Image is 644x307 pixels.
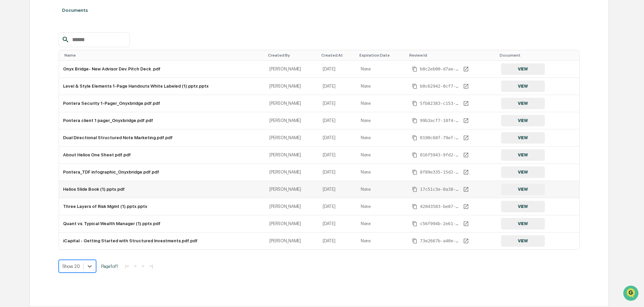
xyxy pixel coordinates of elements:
td: Three Layers of Risk Mgmt (1).pptx.pptx [59,198,265,215]
span: b0c2eb00-d7ae-4be6-89b8-63465788077c [420,66,461,72]
div: Documents [59,1,580,20]
td: [PERSON_NAME] [265,129,319,147]
a: 🗄️Attestations [46,82,86,94]
span: 73e2667b-a40e-446c-ac4a-2ae69aee4f12 [420,238,461,244]
td: [PERSON_NAME] [265,78,319,95]
button: Copy Id [411,151,419,159]
td: [DATE] [319,129,357,147]
iframe: Open customer support [622,285,641,303]
td: Quant vs. Typical Wealth Manager (1).pptx.pdf [59,215,265,233]
td: None [357,129,407,147]
span: 17c51c3e-0a38-479b-96a4-1e2a7ac73af6 [420,187,461,192]
a: View Review [462,82,470,90]
td: [PERSON_NAME] [265,198,319,215]
td: Helios Slide Book (1).pptx.pdf [59,181,265,198]
span: b0c62942-0cf7-4e69-92eb-b499f19f0431 [420,84,461,89]
button: > [140,263,146,269]
span: 8f89e335-15d2-4723-b143-53badd0d09eb [420,170,461,175]
button: VIEW [501,201,545,212]
a: View Review [462,134,470,142]
a: View Review [462,168,470,176]
div: Toggle SortBy [64,53,263,58]
div: Toggle SortBy [268,53,316,58]
td: None [357,233,407,249]
div: 🖐️ [7,86,12,91]
td: None [357,164,407,181]
div: 🗄️ [49,86,54,91]
td: Pontera client 1 pager_Onyxbridge.pdf.pdf [59,112,265,129]
button: VIEW [501,98,545,109]
span: Data Lookup [13,98,42,104]
div: Toggle SortBy [359,53,404,58]
td: None [357,198,407,215]
button: Copy Id [411,65,419,73]
td: Pontera_TDF infographic_Onyxbridge.pdf.pdf [59,164,265,181]
button: Copy Id [411,220,419,228]
span: 42043583-be87-4c11-a723-b7c1fd2c7c77 [420,204,461,209]
td: Level & Style Elements 1-Page Handouts White Labeled (1).pptx.pptx [59,78,265,95]
p: How can we help? [7,14,123,25]
button: VIEW [501,184,545,195]
td: [PERSON_NAME] [265,181,319,198]
a: View Review [462,117,470,125]
button: VIEW [501,149,545,161]
div: Start new chat [23,52,111,58]
span: 0190c68f-79ef-437f-9cfd-a9ce363ff8ef [420,135,461,141]
button: Copy Id [411,82,419,90]
button: Copy Id [411,134,419,142]
td: [DATE] [319,181,357,198]
a: View Review [462,237,470,245]
button: VIEW [501,81,545,92]
div: Toggle SortBy [409,53,494,58]
span: 99b3acf7-18f4-4a29-bcf8-e6ca75170832 [420,118,461,123]
a: View Review [462,151,470,159]
button: VIEW [501,132,545,144]
td: None [357,181,407,198]
td: [DATE] [319,215,357,233]
button: Copy Id [411,117,419,125]
td: [PERSON_NAME] [265,147,319,164]
span: Page 1 of 1 [101,264,118,269]
a: View Review [462,99,470,108]
td: None [357,147,407,164]
td: None [357,215,407,233]
a: View Review [462,203,470,211]
a: Powered byPylon [48,114,82,119]
td: None [357,61,407,78]
a: 🖐️Preclearance [4,82,46,94]
a: View Review [462,65,470,73]
span: 016f5943-9fd2-4b9c-a976-10b3f2567309 [420,152,461,158]
button: < [132,263,139,269]
td: [DATE] [319,198,357,215]
td: [PERSON_NAME] [265,112,319,129]
span: Pylon [67,114,82,119]
button: >| [147,263,155,269]
span: Attestations [56,85,84,92]
td: [PERSON_NAME] [265,164,319,181]
button: Copy Id [411,185,419,193]
span: Preclearance [13,85,43,92]
button: Start new chat [115,54,123,62]
button: VIEW [501,166,545,178]
a: View Review [462,220,470,228]
td: [PERSON_NAME] [265,215,319,233]
td: iCapital - Getting Started with Structured Investments.pdf.pdf [59,233,265,249]
td: [DATE] [319,147,357,164]
td: [DATE] [319,78,357,95]
div: Toggle SortBy [572,53,577,58]
td: None [357,95,407,112]
td: None [357,78,407,95]
td: [PERSON_NAME] [265,61,319,78]
td: [DATE] [319,164,357,181]
img: 1746055101610-c473b297-6a78-478c-a979-82029cc54cd1 [7,52,19,64]
button: VIEW [501,63,545,75]
button: Copy Id [411,237,419,245]
span: 5fb82383-c153-4edb-b1d1-3f7e3109184c [420,101,461,106]
td: About Helios One Sheet.pdf.pdf [59,147,265,164]
td: Pontera Security 1-Pager_Onyxbridge.pdf.pdf [59,95,265,112]
div: We're available if you need us! [23,58,85,64]
td: [PERSON_NAME] [265,95,319,112]
button: VIEW [501,235,545,247]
